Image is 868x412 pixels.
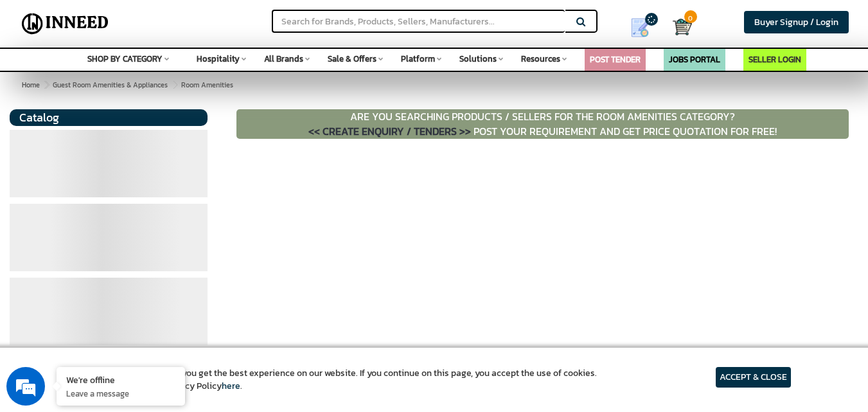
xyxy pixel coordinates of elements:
[44,80,48,90] span: >
[264,53,303,65] span: All Brands
[684,10,697,23] span: 0
[87,53,163,65] span: SHOP BY CATEGORY
[272,10,565,33] input: Search for Brands, Products, Sellers, Manufacturers...
[50,77,170,93] a: Guest Room Amenities & Appliances
[616,13,673,42] a: my Quotes
[630,18,650,37] img: Show My Quotes
[19,109,59,126] span: Catalog
[77,367,597,393] article: We use cookies to ensure you get the best experience on our website. If you continue on this page...
[748,53,801,66] a: SELLER LOGIN
[236,109,849,139] p: ARE YOU SEARCHING PRODUCTS / SELLERS FOR THE Room Amenities CATEGORY? POST YOUR REQUIREMENT AND G...
[308,123,474,139] a: << CREATE ENQUIRY / TENDERS >>
[172,77,179,93] span: >
[401,53,435,65] span: Platform
[716,367,791,388] article: ACCEPT & CLOSE
[521,53,560,65] span: Resources
[754,15,838,29] span: Buyer Signup / Login
[459,53,497,65] span: Solutions
[328,53,376,65] span: Sale & Offers
[673,13,681,41] a: Cart 0
[50,80,233,90] span: Room Amenities
[590,53,641,66] a: POST TENDER
[308,123,471,139] span: << CREATE ENQUIRY / TENDERS >>
[744,11,849,33] a: Buyer Signup / Login
[66,373,175,386] div: We're offline
[17,8,113,40] img: Inneed.Market
[673,17,692,37] img: Cart
[669,53,720,66] a: JOBS PORTAL
[19,77,42,93] a: Home
[66,388,175,399] p: Leave a message
[222,379,240,393] a: here
[53,80,168,90] span: Guest Room Amenities & Appliances
[197,53,240,65] span: Hospitality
